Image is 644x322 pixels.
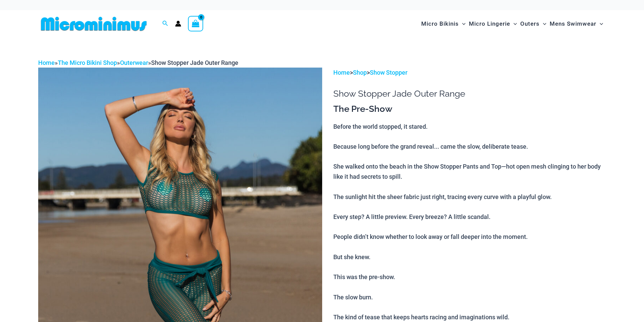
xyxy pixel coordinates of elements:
[38,16,149,31] img: MM SHOP LOGO FLAT
[353,69,367,76] a: Shop
[596,15,603,32] span: Menu Toggle
[467,14,519,34] a: Micro LingerieMenu ToggleMenu Toggle
[540,15,546,32] span: Menu Toggle
[510,15,517,32] span: Menu Toggle
[38,59,238,66] span: » » »
[370,69,407,76] a: Show Stopper
[175,21,181,27] a: Account icon link
[58,59,117,66] a: The Micro Bikini Shop
[188,16,204,31] a: View Shopping Cart, empty
[419,13,606,35] nav: Site Navigation
[420,14,467,34] a: Micro BikinisMenu ToggleMenu Toggle
[459,15,466,32] span: Menu Toggle
[550,15,596,32] span: Mens Swimwear
[548,14,605,34] a: Mens SwimwearMenu ToggleMenu Toggle
[162,20,168,28] a: Search icon link
[151,59,238,66] span: Show Stopper Jade Outer Range
[333,89,606,99] h1: Show Stopper Jade Outer Range
[519,14,548,34] a: OutersMenu ToggleMenu Toggle
[38,59,55,66] a: Home
[469,15,510,32] span: Micro Lingerie
[120,59,148,66] a: Outerwear
[333,103,606,115] h3: The Pre-Show
[520,15,540,32] span: Outers
[333,68,606,78] p: > >
[333,69,350,76] a: Home
[421,15,459,32] span: Micro Bikinis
